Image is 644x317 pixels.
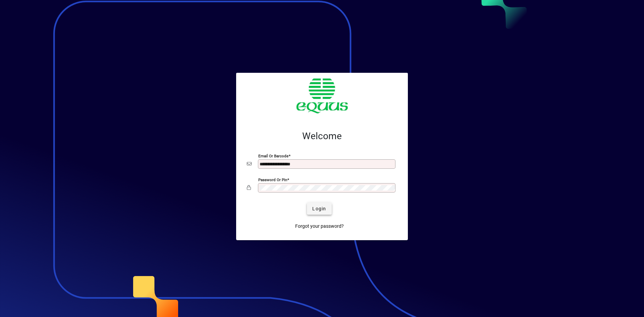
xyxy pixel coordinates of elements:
[292,220,346,232] a: Forgot your password?
[307,203,331,215] button: Login
[312,205,326,212] span: Login
[295,223,344,230] span: Forgot your password?
[258,154,288,158] mat-label: Email or Barcode
[258,177,287,182] mat-label: Password or Pin
[247,130,397,142] h2: Welcome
